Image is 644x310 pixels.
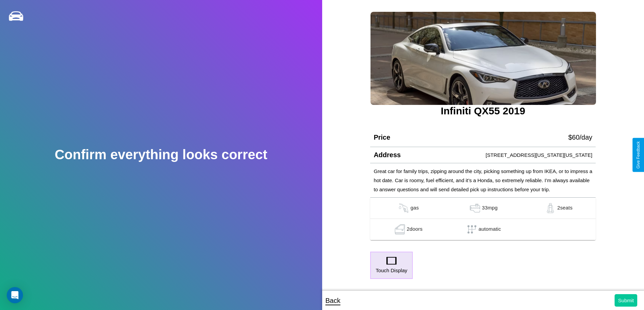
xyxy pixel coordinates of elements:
[397,203,410,213] img: gas
[486,150,593,160] p: [STREET_ADDRESS][US_STATE][US_STATE]
[568,131,592,143] p: $ 60 /day
[370,198,596,240] table: simple table
[410,203,419,213] p: gas
[482,203,498,213] p: 33 mpg
[370,105,596,117] h3: Infiniti QX55 2019
[374,151,401,159] h4: Address
[7,287,23,303] div: Open Intercom Messenger
[326,294,340,307] p: Back
[479,224,501,234] p: automatic
[615,294,637,307] button: Submit
[557,203,572,213] p: 2 seats
[376,266,407,275] p: Touch Display
[393,224,407,234] img: gas
[55,147,267,162] h2: Confirm everything looks correct
[374,167,592,194] p: Great car for family trips, zipping around the city, picking something up from IKEA, or to impres...
[407,224,423,234] p: 2 doors
[374,134,390,141] h4: Price
[468,203,482,213] img: gas
[544,203,557,213] img: gas
[636,141,641,169] div: Give Feedback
